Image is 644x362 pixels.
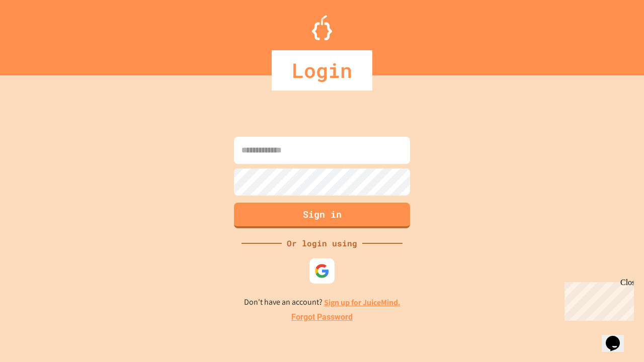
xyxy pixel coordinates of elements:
iframe: chat widget [602,322,634,352]
div: Or login using [282,237,362,249]
button: Sign in [234,203,410,228]
a: Sign up for JuiceMind. [324,297,400,308]
p: Don't have an account? [244,296,400,309]
div: Chat with us now!Close [4,4,69,64]
a: Forgot Password [291,311,353,323]
div: Login [272,50,372,90]
img: Logo.svg [312,15,332,40]
img: google-icon.svg [314,263,330,279]
iframe: chat widget [560,278,634,321]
